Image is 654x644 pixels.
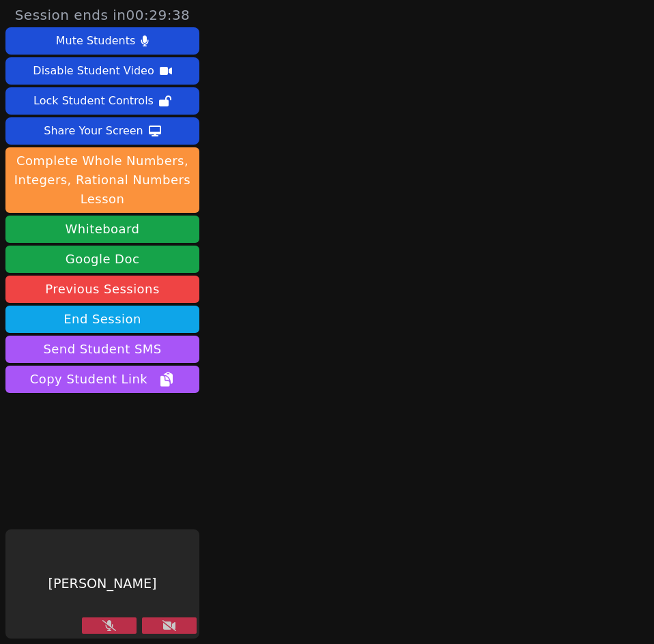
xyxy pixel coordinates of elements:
div: Lock Student Controls [33,90,154,112]
span: Copy Student Link [30,370,175,389]
span: Session ends in [15,5,190,25]
a: Google Doc [5,246,199,273]
button: End Session [5,306,199,333]
div: Mute Students [56,30,135,52]
a: Previous Sessions [5,276,199,303]
button: Whiteboard [5,216,199,243]
button: Copy Student Link [5,366,199,393]
button: Send Student SMS [5,336,199,363]
div: [PERSON_NAME] [5,529,199,639]
button: Mute Students [5,27,199,55]
time: 00:29:38 [126,7,190,23]
button: Complete Whole Numbers, Integers, Rational Numbers Lesson [5,147,199,213]
button: Disable Student Video [5,57,199,85]
button: Lock Student Controls [5,87,199,115]
div: Share Your Screen [44,120,143,142]
button: Share Your Screen [5,117,199,145]
div: Disable Student Video [33,60,154,82]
